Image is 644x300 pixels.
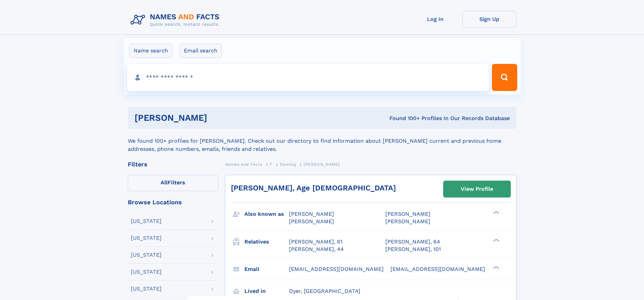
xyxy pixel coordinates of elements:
[131,269,162,275] div: [US_STATE]
[244,263,289,275] h3: Email
[129,44,172,58] label: Name search
[390,266,485,272] span: [EMAIL_ADDRESS][DOMAIN_NAME]
[289,246,344,253] a: [PERSON_NAME], 44
[131,218,162,224] div: [US_STATE]
[225,160,262,168] a: Names and Facts
[385,238,440,246] a: [PERSON_NAME], 64
[128,161,218,167] div: Filters
[385,218,430,225] span: [PERSON_NAME]
[444,181,510,197] a: View Profile
[127,64,489,91] input: search input
[289,218,334,225] span: [PERSON_NAME]
[128,11,225,29] img: Logo Names and Facts
[492,238,500,242] div: ❯
[461,181,493,197] div: View Profile
[270,160,272,168] a: F
[128,175,218,191] label: Filters
[289,211,334,217] span: [PERSON_NAME]
[289,238,342,246] a: [PERSON_NAME], 61
[231,184,396,192] a: [PERSON_NAME], Age [DEMOGRAPHIC_DATA]
[298,115,510,122] div: Found 100+ Profiles In Our Records Database
[289,266,384,272] span: [EMAIL_ADDRESS][DOMAIN_NAME]
[462,11,517,27] a: Sign Up
[244,236,289,248] h3: Relatives
[270,162,272,167] span: F
[161,179,168,186] span: All
[289,288,360,294] span: Dyer, [GEOGRAPHIC_DATA]
[492,64,517,91] button: Search Button
[131,286,162,292] div: [US_STATE]
[131,235,162,241] div: [US_STATE]
[492,210,500,215] div: ❯
[244,285,289,297] h3: Lived in
[280,162,296,167] span: Fanning
[408,11,462,27] a: Log In
[244,208,289,220] h3: Also known as
[304,162,340,167] span: [PERSON_NAME]
[135,114,299,122] h1: [PERSON_NAME]
[280,160,296,168] a: Fanning
[128,129,517,153] div: We found 100+ profiles for [PERSON_NAME]. Check out our directory to find information about [PERS...
[180,44,222,58] label: Email search
[492,265,500,270] div: ❯
[128,199,218,205] div: Browse Locations
[131,252,162,258] div: [US_STATE]
[385,211,430,217] span: [PERSON_NAME]
[385,246,441,253] a: [PERSON_NAME], 101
